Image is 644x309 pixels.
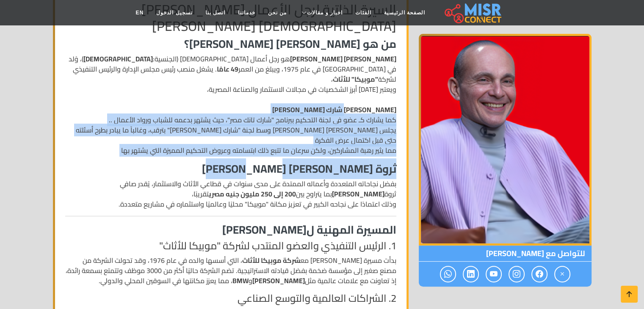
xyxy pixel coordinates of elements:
h3: المسيرة المهنية ل[PERSON_NAME] [65,223,396,236]
p: بفضل نجاحاته المتعددة وأعماله الممتدة على مدى سنوات في قطاعي الأثاث والاستثمار، يُقدر صافي ثروة ب... [65,179,396,209]
strong: [DEMOGRAPHIC_DATA] [83,52,153,65]
h4: 2. الشراكات العالمية والتوسع الصناعي [65,292,396,305]
h4: 1. الرئيس التنفيذي والعضو المنتدب لشركة "موبيكا للأثاث" [65,240,396,252]
a: الصفحة الرئيسية [378,5,431,21]
a: اخبار و مقالات [293,5,349,21]
strong: BMW [232,274,249,287]
img: main.misr_connect [445,2,501,23]
span: للتواصل مع [PERSON_NAME] [419,246,591,262]
a: EN [130,5,150,21]
span: اخبار و مقالات [307,9,343,17]
h3: من هو [PERSON_NAME] [PERSON_NAME]؟ [65,37,396,50]
h3: ثروة [PERSON_NAME] [PERSON_NAME] [65,162,396,175]
strong: [PERSON_NAME] [332,188,384,200]
strong: [PERSON_NAME] [252,274,305,287]
p: بدأت مسيرة [PERSON_NAME] مع ، التي أسسها والده في عام 1976، وقد تحولت الشركة من مصنع صغير إلى مؤس... [65,255,396,286]
img: محمد فاروق [419,34,591,246]
strong: شركة موبيكا للأثاث [242,254,300,267]
strong: [PERSON_NAME] [PERSON_NAME] [290,52,396,65]
a: الفئات [349,5,378,21]
strong: 49 عامًا [217,63,238,75]
a: خدماتنا [232,5,262,21]
a: تسجيل الدخول [150,5,199,21]
strong: [PERSON_NAME] شارك [PERSON_NAME] [272,103,396,116]
p: هو رجل أعمال [DEMOGRAPHIC_DATA] (الجنسية: )، وُلد في [GEOGRAPHIC_DATA] في عام 1975، ويبلغ من العم... [65,54,396,155]
a: اتصل بنا [199,5,232,21]
a: من نحن [262,5,293,21]
strong: 200 إلى 250 مليون جنيه مصري [209,188,296,200]
strong: "موبيكا" للأثاث [333,73,378,86]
